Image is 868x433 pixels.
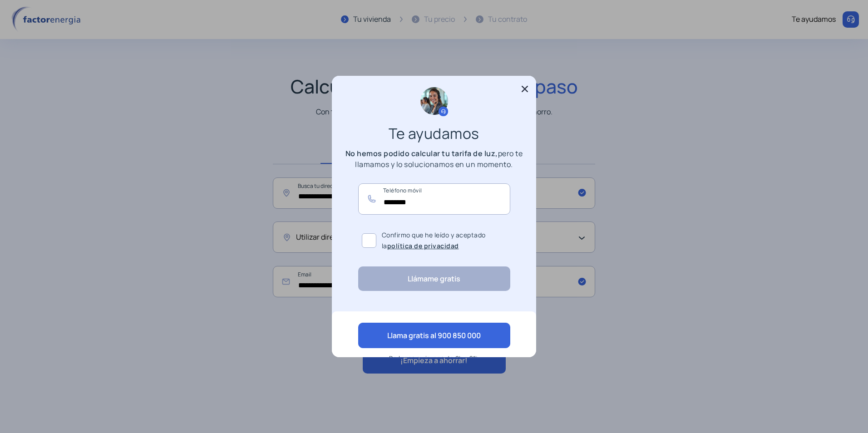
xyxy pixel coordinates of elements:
b: No hemos podido calcular tu tarifa de luz, [345,148,498,158]
button: Llama gratis al 900 850 000 [358,323,510,348]
a: política de privacidad [387,241,459,250]
h3: Te ayudamos [352,128,516,139]
span: Confirmo que he leído y aceptado la [382,230,507,251]
p: pero te llamamos y lo solucionamos en un momento. [343,148,525,170]
p: De lunes a viernes de 9h a 21h [358,353,510,364]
